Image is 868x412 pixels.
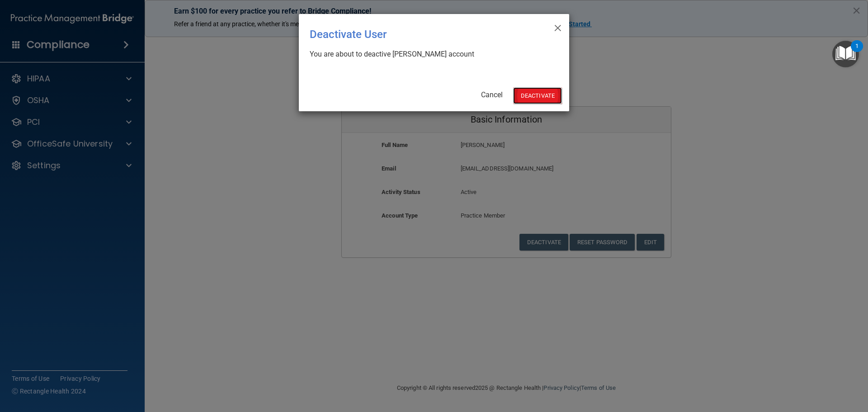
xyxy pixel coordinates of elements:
[310,21,521,47] div: Deactivate User
[855,46,859,58] div: 1
[554,18,562,36] span: ×
[832,41,859,67] button: Open Resource Center, 1 new notification
[481,90,503,99] a: Cancel
[310,49,551,59] div: You are about to deactive [PERSON_NAME] account
[513,87,562,104] button: Deactivate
